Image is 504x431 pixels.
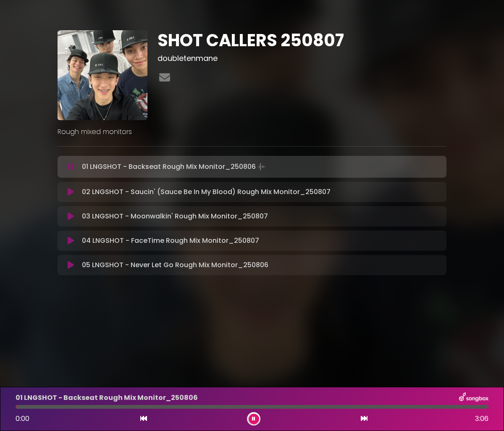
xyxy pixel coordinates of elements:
[157,54,447,63] h3: doubletenmane
[82,236,259,246] p: 04 LNGSHOT - FaceTime Rough Mix Monitor_250807
[82,187,331,197] p: 02 LNGSHOT - Saucin' (Sauce Be In My Blood) Rough Mix Monitor_250807
[82,260,268,270] p: 05 LNGSHOT - Never Let Go Rough Mix Monitor_250806
[256,161,268,173] img: waveform4.gif
[58,127,446,137] p: Rough mixed monitors
[82,161,268,173] p: 01 LNGSHOT - Backseat Rough Mix Monitor_250806
[58,30,147,120] img: EhfZEEfJT4ehH6TTm04u
[157,30,447,50] h1: SHOT CALLERS 250807
[82,211,268,221] p: 03 LNGSHOT - Moonwalkin' Rough Mix Monitor_250807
